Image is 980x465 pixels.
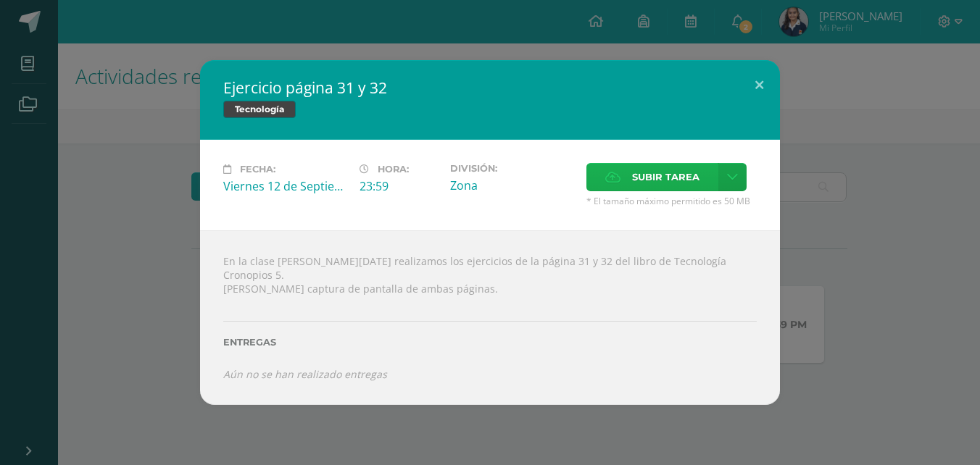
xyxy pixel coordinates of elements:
span: Tecnología [223,101,296,118]
span: Fecha: [240,164,275,175]
div: Viernes 12 de Septiembre [223,178,348,194]
h2: Ejercicio página 31 y 32 [223,77,757,98]
div: 23:59 [360,178,439,194]
label: División: [450,163,575,174]
label: Entregas [223,337,757,348]
span: Subir tarea [632,164,699,190]
div: En la clase [PERSON_NAME][DATE] realizamos los ejercicios de la página 31 y 32 del libro de Tecno... [200,230,780,404]
button: Close (Esc) [739,60,780,109]
i: Aún no se han realizado entregas [223,367,387,381]
span: * El tamaño máximo permitido es 50 MB [586,195,757,207]
span: Hora: [378,164,409,175]
div: Zona [450,177,575,193]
